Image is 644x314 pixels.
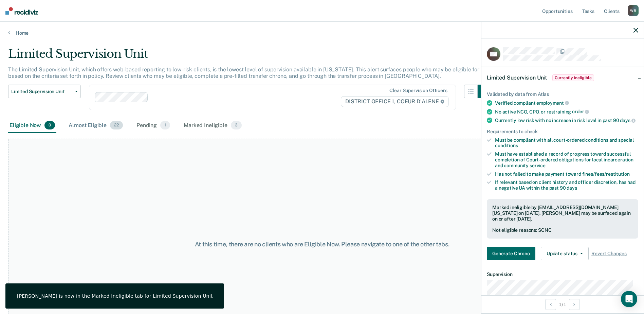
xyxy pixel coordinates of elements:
[495,151,638,168] div: Must have established a record of progress toward successful completion of Court-ordered obligati...
[487,74,547,81] span: Limited Supervision Unit
[572,109,589,114] span: order
[567,185,577,191] span: days
[582,171,630,177] span: fines/fees/restitution
[487,247,535,260] button: Generate Chrono
[621,291,637,307] div: Open Intercom Messenger
[231,121,242,130] span: 3
[552,74,594,81] span: Currently ineligible
[44,121,55,130] span: 0
[495,109,638,115] div: No active NCO, CPO, or restraining
[135,118,171,133] div: Pending
[495,117,638,123] div: Currently low risk with no increase in risk level in past 90
[620,118,635,123] span: days
[545,299,556,310] button: Previous Opportunity
[5,7,38,15] img: Recidiviz
[11,89,72,94] span: Limited Supervision Unit
[165,241,479,248] div: At this time, there are no clients who are Eligible Now. Please navigate to one of the other tabs.
[17,293,213,299] div: [PERSON_NAME] is now in the Marked Ineligible tab for Limited Supervision Unit
[67,118,124,133] div: Almost Eligible
[110,121,123,130] span: 22
[628,5,639,16] div: W R
[536,100,569,106] span: employment
[569,299,580,310] button: Next Opportunity
[487,272,638,277] dt: Supervision
[481,295,644,313] div: 1 / 1
[389,88,447,93] div: Clear supervision officers
[530,163,546,168] span: service
[8,118,56,133] div: Eligible Now
[182,118,243,133] div: Marked Ineligible
[8,30,636,36] a: Home
[487,91,638,97] div: Validated by data from Atlas
[495,100,638,106] div: Verified compliant
[341,96,449,107] span: DISTRICT OFFICE 1, COEUR D'ALENE
[160,121,170,130] span: 1
[591,251,627,257] span: Revert Changes
[487,129,638,135] div: Requirements to check
[487,247,538,260] a: Generate Chrono
[492,205,633,222] div: Marked ineligible by [EMAIL_ADDRESS][DOMAIN_NAME][US_STATE] on [DATE]. [PERSON_NAME] may be surfa...
[492,227,633,233] div: Not eligible reasons: SCNC
[495,137,638,149] div: Must be compliant with all court-ordered conditions and special conditions
[495,179,638,191] div: If relevant based on client history and officer discretion, has had a negative UA within the past 90
[541,247,589,260] button: Update status
[8,47,491,66] div: Limited Supervision Unit
[481,67,644,89] div: Limited Supervision UnitCurrently ineligible
[8,66,491,79] p: The Limited Supervision Unit, which offers web-based reporting to low-risk clients, is the lowest...
[495,171,638,177] div: Has not failed to make payment toward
